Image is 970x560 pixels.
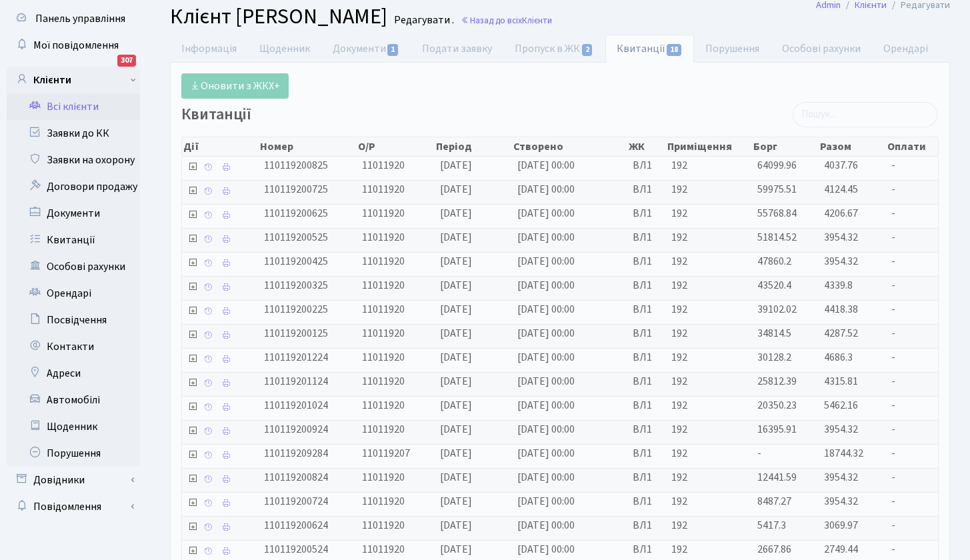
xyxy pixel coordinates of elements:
span: Мої повідомлення [33,38,119,53]
a: Назад до всіхКлієнти [461,14,552,27]
a: Мої повідомлення307 [7,32,140,59]
span: 4206.67 [824,206,858,221]
span: 110119200825 [264,158,328,173]
a: Заявки до КК [7,120,140,147]
a: Порушення [694,35,771,63]
input: Пошук... [793,102,937,127]
span: 25812.39 [757,374,797,389]
span: 11011920 [362,422,405,437]
span: [DATE] 00:00 [517,470,575,485]
span: 192 [671,302,747,317]
span: 192 [671,374,747,389]
span: 110119200225 [264,302,328,317]
span: 2667.86 [757,542,791,557]
span: [DATE] 00:00 [517,158,575,173]
span: ВЛ1 [633,206,661,221]
a: Довідники [7,467,140,493]
a: Адреси [7,360,140,387]
a: Особові рахунки [771,35,872,63]
a: Інформація [170,35,248,63]
span: 3954.32 [824,254,858,269]
span: 11011920 [362,374,405,389]
span: ВЛ1 [633,446,661,461]
span: ВЛ1 [633,422,661,437]
span: [DATE] [440,326,472,341]
span: 192 [671,254,747,269]
span: Клієнт [PERSON_NAME] [170,1,387,32]
span: 3069.97 [824,518,858,533]
th: ЖК [627,137,666,156]
span: [DATE] 00:00 [517,494,575,509]
span: - [757,446,761,461]
span: [DATE] 00:00 [517,182,575,197]
span: ВЛ1 [633,254,661,269]
span: - [891,302,933,317]
span: 192 [671,278,747,293]
span: [DATE] [440,278,472,293]
span: [DATE] 00:00 [517,422,575,437]
span: 11011920 [362,230,405,245]
span: 11011920 [362,326,405,341]
span: [DATE] 00:00 [517,446,575,461]
span: 3954.32 [824,422,858,437]
span: [DATE] 00:00 [517,206,575,221]
span: [DATE] [440,494,472,509]
span: 110119200824 [264,470,328,485]
span: 5417.3 [757,518,786,533]
span: 1 [387,44,398,56]
span: ВЛ1 [633,542,661,557]
span: 11011920 [362,350,405,365]
span: 5462.16 [824,398,858,413]
span: [DATE] 00:00 [517,542,575,557]
span: [DATE] [440,206,472,221]
a: Подати заявку [411,35,503,63]
span: 110119200425 [264,254,328,269]
th: Дії [182,137,259,156]
a: Повідомлення [7,493,140,520]
span: 51814.52 [757,230,797,245]
span: ВЛ1 [633,494,661,509]
span: 110119209284 [264,446,328,461]
a: Оновити з ЖКХ+ [181,73,289,99]
span: - [891,206,933,221]
span: [DATE] [440,470,472,485]
span: [DATE] 00:00 [517,518,575,533]
span: Клієнти [522,14,552,27]
span: - [891,446,933,461]
span: - [891,374,933,389]
span: [DATE] 00:00 [517,278,575,293]
span: 11011920 [362,518,405,533]
span: [DATE] 00:00 [517,230,575,245]
label: Квитанції [181,105,251,125]
span: 110119200325 [264,278,328,293]
span: - [891,422,933,437]
small: Редагувати . [391,14,454,27]
span: 11011920 [362,302,405,317]
a: Щоденник [248,35,321,63]
span: 110119200625 [264,206,328,221]
span: 110119207 [362,446,410,461]
a: Документи [7,200,140,227]
span: [DATE] [440,230,472,245]
span: [DATE] 00:00 [517,350,575,365]
span: Панель управління [35,11,125,26]
th: Борг [752,137,819,156]
span: 20350.23 [757,398,797,413]
span: - [891,518,933,533]
span: 11011920 [362,278,405,293]
span: - [891,350,933,365]
span: 11011920 [362,470,405,485]
span: 110119200524 [264,542,328,557]
span: 110119200724 [264,494,328,509]
span: 2 [582,44,593,56]
span: 55768.84 [757,206,797,221]
span: ВЛ1 [633,278,661,293]
span: - [891,230,933,245]
span: 11011920 [362,542,405,557]
th: О/Р [357,137,434,156]
a: Заявки на охорону [7,147,140,173]
span: - [891,398,933,413]
span: [DATE] [440,446,472,461]
span: [DATE] 00:00 [517,254,575,269]
span: [DATE] [440,518,472,533]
